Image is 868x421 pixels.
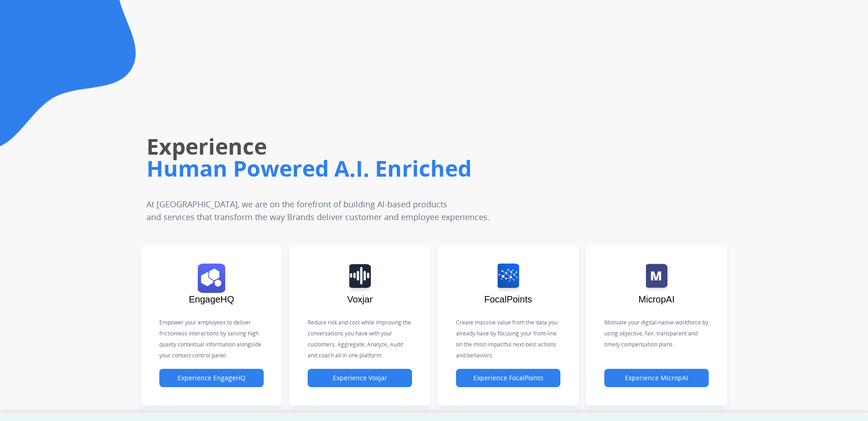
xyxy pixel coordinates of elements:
img: logo [498,264,519,293]
p: Create massive value from the data you already have by focusing your front-line on the most impac... [456,317,560,361]
span: EngageHQ [189,294,234,304]
span: MicropAI [639,294,675,304]
span: FocalPoints [484,294,532,304]
img: logo [198,264,225,293]
img: logo [349,264,371,293]
a: Experience FocalPoints [456,374,560,382]
h1: Experience [146,132,613,161]
a: Experience MicropAI [604,374,709,382]
p: At [GEOGRAPHIC_DATA], we are on the forefront of building AI-based products and services that tra... [146,198,554,223]
img: logo [646,264,667,293]
button: Experience EngageHQ [159,369,264,387]
p: Motivate your digital-native workforce by using objective, fair, transparent and timely compensat... [604,317,709,350]
a: Experience EngageHQ [159,374,264,382]
p: Empower your employees to deliver frictionless interactions by serving high quality contextual in... [159,317,264,361]
button: Experience Voxjar [308,369,412,387]
p: Reduce risk and cost while improving the conversations you have with your customers. Aggregate, A... [308,317,412,361]
button: Experience MicropAI [604,369,709,387]
button: Experience FocalPoints [456,369,560,387]
h1: Human Powered A.I. Enriched [146,154,613,183]
span: Voxjar [347,294,373,304]
a: Experience Voxjar [308,374,412,382]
